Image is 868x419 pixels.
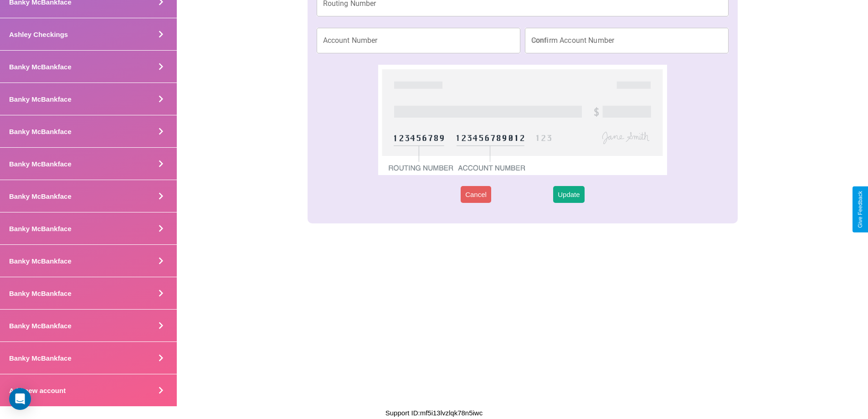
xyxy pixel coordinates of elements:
h4: Banky McBankface [9,257,72,265]
div: Open Intercom Messenger [9,388,31,410]
h4: Banky McBankface [9,290,72,297]
h4: Banky McBankface [9,354,72,362]
img: check [378,65,667,175]
div: Give Feedback [857,191,863,228]
h4: Banky McBankface [9,128,72,135]
h4: Add new account [9,387,66,394]
button: Update [553,186,584,203]
h4: Banky McBankface [9,322,72,330]
h4: Banky McBankface [9,160,72,168]
p: Support ID: mf5i13lvzlqk78n5iwc [385,407,483,419]
h4: Banky McBankface [9,95,72,103]
h4: Ashley Checkings [9,31,68,38]
h4: Banky McBankface [9,63,72,71]
button: Cancel [461,186,491,203]
h4: Banky McBankface [9,225,72,233]
h4: Banky McBankface [9,192,72,200]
